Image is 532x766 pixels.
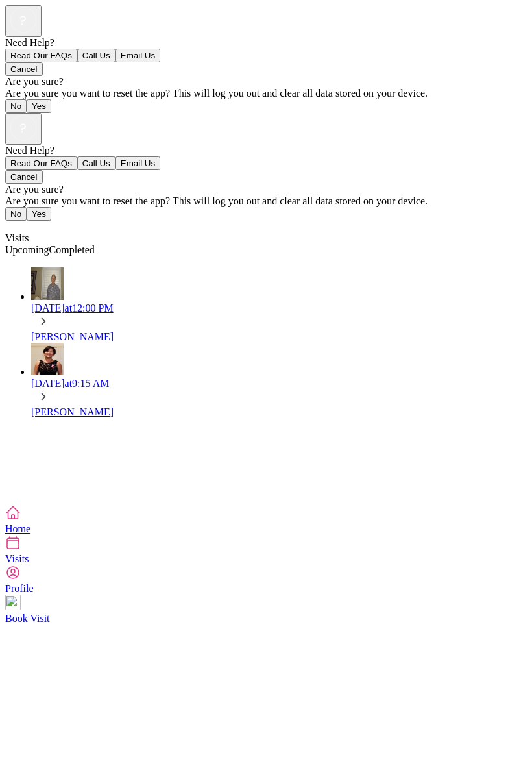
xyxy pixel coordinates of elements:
span: Home [5,523,30,534]
button: Read Our FAQs [5,156,77,170]
button: Cancel [5,170,43,184]
span: Profile [5,583,34,594]
span: Visits [5,553,29,564]
div: [DATE] at 12:00 PM [31,303,527,314]
span: Book Visit [5,613,50,624]
button: Email Us [115,156,160,170]
a: Completed [49,244,95,255]
button: Cancel [5,62,43,76]
button: Email Us [115,49,160,62]
a: avatar[DATE]at12:00 PM[PERSON_NAME] [31,267,527,343]
a: Home [5,505,527,534]
button: No [5,207,27,221]
div: [PERSON_NAME] [31,331,527,343]
button: No [5,99,27,113]
span: Visits [5,232,29,243]
a: Profile [5,565,527,594]
div: Need Help? [5,37,527,49]
button: Read Our FAQs [5,49,77,62]
div: Are you sure? [5,184,527,195]
button: Yes [27,99,51,113]
div: Are you sure? [5,76,527,88]
div: Are you sure you want to reset the app? This will log you out and clear all data stored on your d... [5,195,527,207]
a: avatar[DATE]at9:15 AM[PERSON_NAME] [31,343,527,418]
a: Visits [5,535,527,564]
button: Call Us [77,49,115,62]
img: spacer [5,428,6,493]
div: [DATE] at 9:15 AM [31,378,527,389]
div: Need Help? [5,145,527,156]
button: Yes [27,207,51,221]
a: Upcoming [5,244,49,255]
img: avatar [31,343,64,375]
button: Call Us [77,156,115,170]
img: avatar [31,267,64,300]
div: Are you sure you want to reset the app? This will log you out and clear all data stored on your d... [5,88,527,99]
a: Book Visit [5,595,527,624]
div: [PERSON_NAME] [31,406,527,418]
